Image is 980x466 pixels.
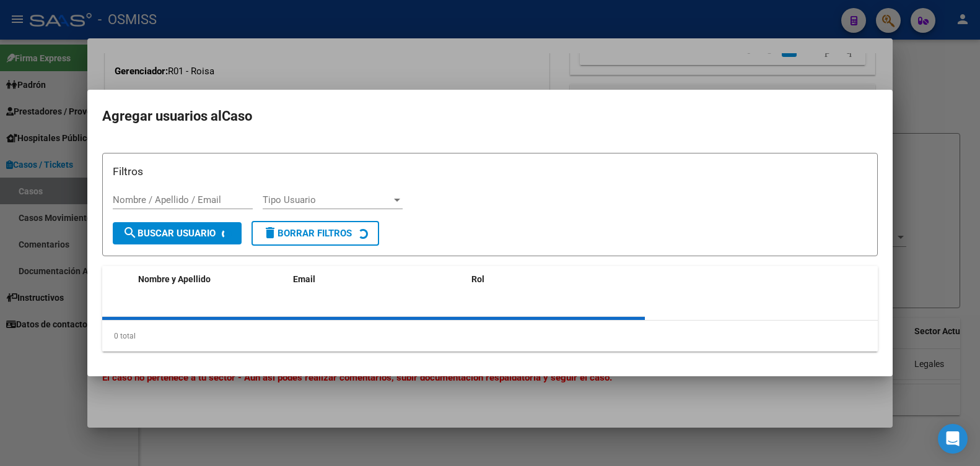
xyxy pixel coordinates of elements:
span: Rol [471,274,484,284]
span: Borrar Filtros [263,228,352,239]
span: Caso [222,108,252,124]
div: 0 total [102,321,878,352]
datatable-header-cell: Email [288,266,466,293]
span: Tipo Usuario [263,194,392,205]
span: Nombre y Apellido [138,274,211,284]
button: Borrar Filtros [252,221,379,246]
button: Buscar Usuario [113,222,242,244]
h2: Agregar usuarios al [102,105,878,128]
span: Email [293,274,315,284]
mat-icon: search [123,225,138,240]
h3: Filtros [113,163,867,179]
div: Open Intercom Messenger [938,424,968,454]
mat-icon: delete [263,225,278,240]
span: Buscar Usuario [123,228,216,239]
datatable-header-cell: Rol [466,266,645,293]
datatable-header-cell: Nombre y Apellido [133,266,288,293]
